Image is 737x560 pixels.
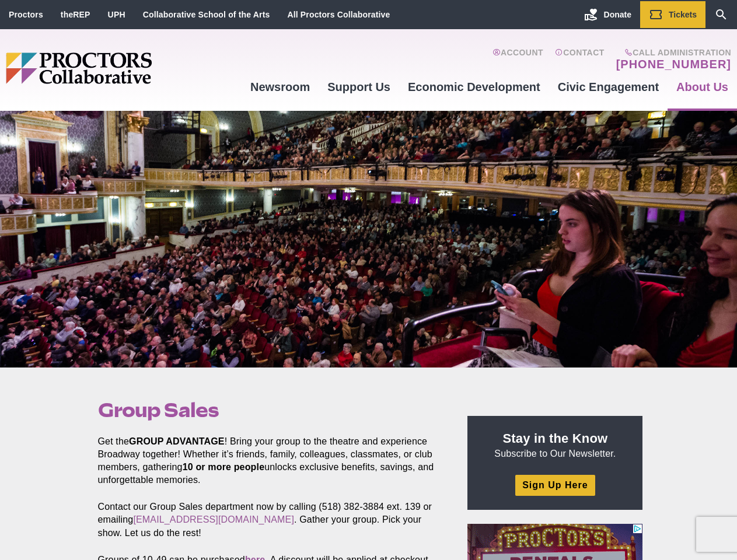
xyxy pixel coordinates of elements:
[668,71,737,103] a: About Us
[61,10,90,19] a: theREP
[133,514,294,524] a: [EMAIL_ADDRESS][DOMAIN_NAME]
[98,399,441,421] h1: Group Sales
[242,71,319,103] a: Newsroom
[98,501,441,539] p: Contact our Group Sales department now by calling (518) 382-3884 ext. 139 or emailing . Gather yo...
[503,431,608,446] strong: Stay in the Know
[613,48,731,57] span: Call Administration
[129,436,225,446] strong: GROUP ADVANTAGE
[705,1,737,28] a: Search
[9,10,43,19] a: Proctors
[399,71,549,103] a: Economic Development
[616,57,731,71] a: [PHONE_NUMBER]
[549,71,668,103] a: Civic Engagement
[555,48,605,71] a: Contact
[481,430,628,460] p: Subscribe to Our Newsletter.
[108,10,125,19] a: UPH
[183,462,265,472] strong: 10 or more people
[575,1,640,28] a: Donate
[287,10,390,19] a: All Proctors Collaborative
[98,435,441,487] p: Get the ! Bring your group to the theatre and experience Broadway together! Whether it’s friends,...
[319,71,399,103] a: Support Us
[493,48,543,71] a: Account
[669,10,697,19] span: Tickets
[604,10,631,19] span: Donate
[6,52,242,84] img: Proctors logo
[515,475,595,495] a: Sign Up Here
[143,10,270,19] a: Collaborative School of the Arts
[640,1,705,28] a: Tickets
